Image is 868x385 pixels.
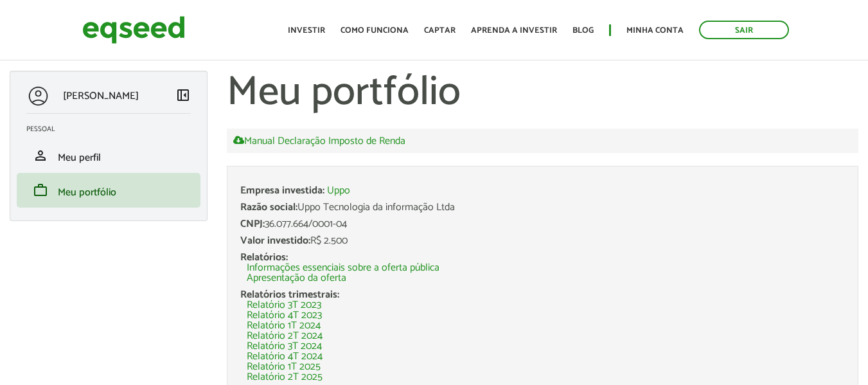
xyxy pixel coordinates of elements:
a: Relatório 2T 2025 [247,372,323,382]
a: Relatório 4T 2024 [247,352,323,362]
span: person [33,148,48,163]
a: Aprenda a investir [471,26,557,35]
a: Relatório 3T 2023 [247,300,321,310]
a: Blog [572,26,594,35]
a: personMeu perfil [26,148,191,163]
a: Relatório 3T 2024 [247,341,322,352]
span: Empresa investida: [240,182,324,199]
a: Minha conta [626,26,684,35]
li: Meu portfólio [17,173,200,208]
span: Meu portfólio [58,184,116,201]
h1: Meu portfólio [227,71,858,116]
a: Colapsar menu [175,87,191,105]
a: Relatório 4T 2023 [247,310,322,321]
a: Relatório 2T 2024 [247,331,323,341]
img: EqSeed [82,13,185,47]
li: Meu perfil [17,138,200,173]
span: Meu perfil [58,149,101,166]
span: Relatórios: [240,249,288,266]
div: 36.077.664/0001-04 [240,219,845,229]
a: Como funciona [341,26,409,35]
div: R$ 2.500 [240,236,845,246]
span: work [33,183,48,198]
span: left_panel_close [175,87,191,103]
a: workMeu portfólio [26,183,191,198]
div: Uppo Tecnologia da informação Ltda [240,202,845,213]
a: Manual Declaração Imposto de Renda [233,135,405,147]
span: Relatórios trimestrais: [240,286,339,303]
a: Apresentação da oferta [247,273,346,283]
span: Razão social: [240,199,297,216]
a: Informações essenciais sobre a oferta pública [247,263,439,273]
span: CNPJ: [240,215,265,233]
a: Investir [288,26,325,35]
h2: Pessoal [26,125,200,133]
span: Valor investido: [240,232,310,249]
a: Relatório 1T 2024 [247,321,321,331]
a: Uppo [327,186,350,196]
p: [PERSON_NAME] [63,90,139,102]
a: Sair [699,21,789,39]
a: Relatório 1T 2025 [247,362,321,372]
a: Captar [424,26,456,35]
